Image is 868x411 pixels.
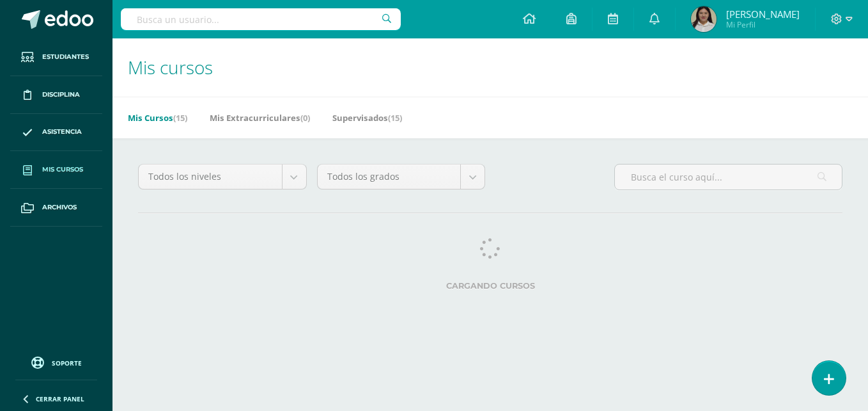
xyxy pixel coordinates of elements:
[42,127,82,137] span: Asistencia
[332,108,402,128] a: Supervisados(15)
[36,394,84,403] span: Cerrar panel
[327,165,451,189] span: Todos los grados
[121,8,400,30] input: Busca un usuario...
[42,90,80,100] span: Disciplina
[173,112,187,124] span: (15)
[52,359,82,367] span: Soporte
[10,114,102,152] a: Asistencia
[300,112,310,124] span: (0)
[615,165,842,189] input: Busca el curso aquí...
[42,52,89,62] span: Estudiantes
[210,108,310,128] a: Mis Extracurriculares(0)
[10,38,102,76] a: Estudiantes
[128,55,213,79] span: Mis cursos
[10,151,102,189] a: Mis cursos
[42,202,77,213] span: Archivos
[139,165,306,189] a: Todos los niveles
[148,165,272,189] span: Todos los niveles
[10,189,102,227] a: Archivos
[42,165,83,175] span: Mis cursos
[726,8,800,20] span: [PERSON_NAME]
[726,19,800,30] span: Mi Perfil
[388,112,402,124] span: (15)
[128,108,187,128] a: Mis Cursos(15)
[691,6,717,32] img: 795643ad398215365c5f6a793c49440f.png
[318,165,485,189] a: Todos los grados
[138,281,842,291] label: Cargando cursos
[10,76,102,114] a: Disciplina
[15,353,97,371] a: Soporte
